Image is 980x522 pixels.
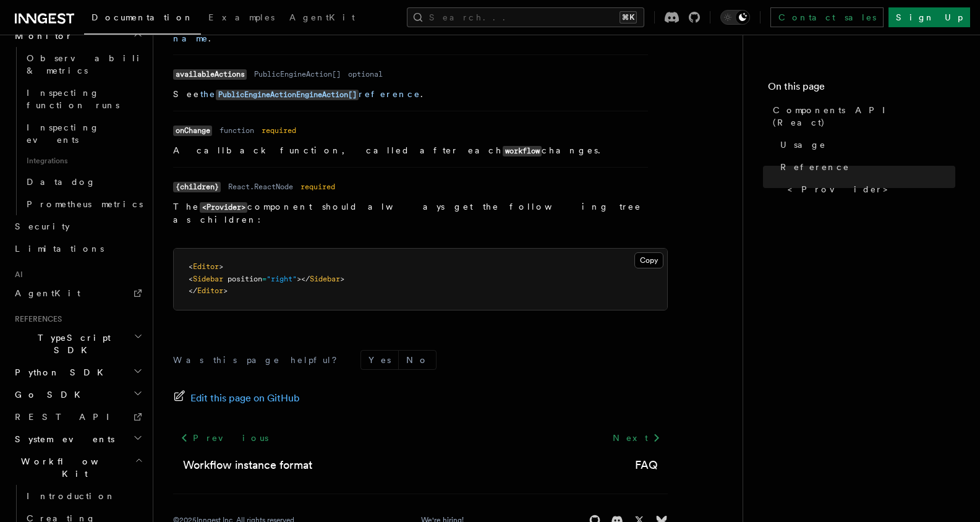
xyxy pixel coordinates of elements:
span: Inspecting events [27,122,100,145]
span: Components API (React) [773,104,955,129]
span: Sidebar [193,275,223,283]
dd: PublicEngineAction[] [254,69,341,79]
span: Python SDK [10,366,111,379]
a: Documentation [84,4,201,35]
span: Usage [780,139,826,151]
dd: required [262,126,296,135]
a: Inspecting function runs [22,82,145,116]
a: Sign Up [888,7,970,27]
span: > [219,262,223,271]
button: System events [10,428,145,450]
dd: React.ReactNode [228,182,293,192]
a: FAQ [635,456,658,474]
dd: optional [348,69,383,79]
a: Edit this page on GitHub [173,390,300,407]
a: Introduction [22,485,145,507]
a: Examples [201,4,282,33]
a: REST API [10,406,145,428]
span: Editor [197,286,223,295]
span: AI [10,270,23,280]
p: The component should always get the following tree as children: [173,200,648,226]
button: Copy [634,252,663,268]
code: <Provider> [200,202,247,213]
span: Monitor [10,30,73,42]
dd: function [219,126,254,135]
a: <Provider> [783,178,955,200]
a: Reference [775,156,955,178]
a: thePublicEngineActionEngineAction[]reference [200,89,420,99]
button: No [399,351,436,369]
button: Toggle dark mode [720,10,750,25]
span: REST API [15,412,120,422]
span: ></ [297,275,310,283]
span: System events [10,433,114,445]
span: References [10,314,62,324]
code: onChange [173,126,212,136]
a: AgentKit [282,4,362,33]
a: Contact sales [770,7,884,27]
span: Introduction [27,491,116,501]
h4: On this page [768,79,955,99]
span: Reference [780,161,850,173]
span: TypeScript SDK [10,332,134,356]
span: > [223,286,228,295]
a: AgentKit [10,282,145,304]
a: Limitations [10,237,145,260]
span: < [189,262,193,271]
code: availableActions [173,69,247,80]
span: Documentation [92,12,194,22]
span: Limitations [15,244,104,254]
span: Editor [193,262,219,271]
dd: required [300,182,335,192]
span: position [228,275,262,283]
span: Integrations [22,151,145,171]
span: "right" [266,275,297,283]
button: Workflow Kit [10,450,145,485]
span: Datadog [27,177,96,187]
span: Sidebar [310,275,340,283]
span: <Provider> [788,183,897,195]
code: {children} [173,182,221,192]
span: = [262,275,266,283]
p: Was this page helpful? [173,354,346,366]
span: Examples [208,12,275,22]
code: workflow [503,146,542,156]
span: AgentKit [15,288,80,298]
span: </ [189,286,197,295]
a: Workflow instance format [183,456,312,474]
a: Previous [173,427,275,449]
a: Prometheus metrics [22,193,145,215]
span: Security [15,221,70,231]
a: Components API (React) [768,99,955,134]
span: < [189,275,193,283]
code: PublicEngineActionEngineAction[] [216,90,359,100]
a: Inspecting events [22,116,145,151]
kbd: ⌘K [620,11,637,24]
span: Prometheus metrics [27,199,143,209]
a: Next [605,427,668,449]
button: Go SDK [10,383,145,406]
button: Search...⌘K [407,7,644,27]
button: Python SDK [10,361,145,383]
button: TypeScript SDK [10,327,145,361]
button: Monitor [10,25,145,47]
button: Yes [361,351,398,369]
a: Observability & metrics [22,47,145,82]
div: Monitor [10,47,145,215]
span: Go SDK [10,388,88,401]
span: Inspecting function runs [27,88,119,110]
span: Edit this page on GitHub [190,390,300,407]
p: See . [173,88,648,101]
a: Datadog [22,171,145,193]
span: AgentKit [289,12,355,22]
span: Observability & metrics [27,53,154,75]
a: Usage [775,134,955,156]
p: A callback function, called after each changes. [173,144,648,157]
span: > [340,275,344,283]
span: Workflow Kit [10,455,135,480]
a: Security [10,215,145,237]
